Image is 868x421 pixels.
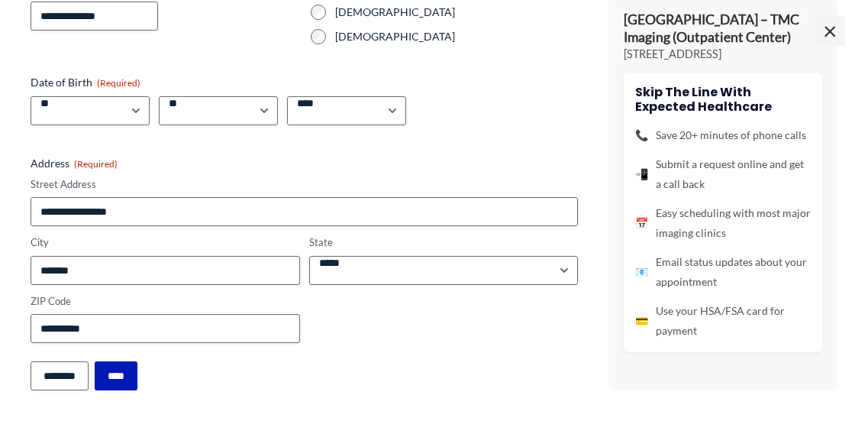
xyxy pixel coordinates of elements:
label: ZIP Code [31,294,300,309]
p: [STREET_ADDRESS] [624,47,822,62]
label: [DEMOGRAPHIC_DATA] [335,5,579,20]
span: 📲 [635,164,648,184]
li: Save 20+ minutes of phone calls [635,125,811,145]
span: 📧 [635,262,648,282]
span: 📞 [635,125,648,145]
legend: Address [31,156,118,171]
h4: Skip the line with Expected Healthcare [635,85,811,114]
label: [DEMOGRAPHIC_DATA] [335,29,579,44]
span: (Required) [97,77,140,89]
li: Submit a request online and get a call back [635,154,811,194]
legend: Date of Birth [31,75,140,90]
span: 💳 [635,311,648,331]
label: City [31,235,300,250]
span: 📅 [635,213,648,233]
label: Street Address [31,177,578,192]
span: × [815,15,845,46]
p: [GEOGRAPHIC_DATA] – TMC Imaging (Outpatient Center) [624,12,822,47]
span: (Required) [74,158,118,170]
li: Email status updates about your appointment [635,252,811,292]
label: State [309,235,579,250]
li: Easy scheduling with most major imaging clinics [635,203,811,243]
li: Use your HSA/FSA card for payment [635,301,811,341]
